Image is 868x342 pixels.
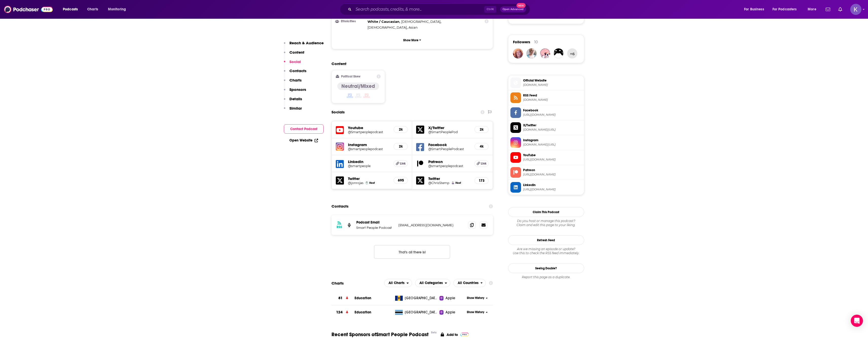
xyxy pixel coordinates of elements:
[526,48,537,58] a: elsekramer
[804,5,823,13] button: open menu
[850,4,861,15] img: User Profile
[336,35,489,45] button: Show More
[354,5,484,13] input: Search podcasts, credits, & more...
[516,3,526,8] span: New
[540,48,550,58] a: Cesar_Delgadillo
[769,5,804,13] button: open menu
[355,296,371,300] a: Education
[510,122,582,133] a: X/Twitter[DOMAIN_NAME][URL]
[510,137,582,148] a: Instagram[DOMAIN_NAME][URL]
[384,279,412,287] h2: Platforms
[369,181,375,185] span: Host
[523,188,582,191] span: https://www.linkedin.com/in/smartpeople
[428,164,470,168] h5: @smartpeoplepodcast
[348,176,390,181] h5: Twitter
[398,223,464,227] p: [EMAIL_ADDRESS][DOMAIN_NAME]
[348,147,390,151] a: @smartpeoplepodcast
[446,296,455,301] span: Apple
[398,178,403,183] h5: 695
[284,106,302,115] button: Similar
[567,48,577,58] button: +6
[338,295,343,301] h3: 81
[534,40,538,44] div: 10
[289,96,302,101] p: Details
[513,48,523,58] img: MaryEC
[465,296,489,300] button: Show History
[428,142,470,147] h5: Facebook
[337,225,342,229] h3: RSS
[523,143,582,147] span: instagram.com/smartpeoplepodcast
[510,107,582,118] a: Facebook[URL][DOMAIN_NAME]
[331,331,429,338] span: Recent Sponsors of Smart People Podcast
[523,168,582,172] span: Patreon
[401,19,440,24] span: [DEMOGRAPHIC_DATA]
[508,263,584,273] a: Seeing Double?
[428,159,470,164] h5: Patreon
[348,164,390,168] a: @smartpeople
[523,138,582,143] span: Instagram
[523,123,582,128] span: X/Twitter
[851,315,863,327] div: Open Intercom Messenger
[289,138,318,143] a: Open Website
[284,68,306,78] button: Contacts
[389,281,404,285] span: All Charts
[458,281,478,285] span: All Countries
[508,275,584,279] div: Report this page as a duplicate.
[355,310,371,314] span: Education
[367,25,407,29] span: [DEMOGRAPHIC_DATA]
[341,83,375,89] h4: Neutral/Mixed
[331,291,355,305] a: 81
[284,41,324,50] button: Reach & Audience
[4,5,53,14] img: Podchaser - Follow, Share and Rate Podcasts
[510,152,582,163] a: YouTube[URL][DOMAIN_NAME]
[428,181,449,185] a: @ChrisStemp
[467,310,484,314] span: Show History
[341,75,360,78] h2: Political Skew
[523,173,582,176] span: https://www.patreon.com/smartpeoplepodcast
[553,48,564,58] img: Emi113
[394,160,408,167] a: Link
[348,125,390,130] h5: Youtube
[523,153,582,157] span: YouTube
[523,83,582,87] span: smartpeoplepodcast.com
[479,144,484,149] h5: 4k
[446,310,455,315] span: Apple
[836,5,844,14] a: Show notifications dropdown
[510,92,582,103] a: RSS Feed[DOMAIN_NAME]
[508,219,584,223] span: Do you host or manage this podcast?
[284,124,324,134] button: Contact Podcast
[465,310,489,314] button: Show History
[289,78,302,83] p: Charts
[348,159,390,164] h5: LinkedIn
[428,147,470,151] h5: @SmartPeoplePodcast
[367,19,399,24] span: White / Caucasian
[409,25,418,29] span: Asian
[419,281,443,285] span: All Categories
[59,5,84,13] button: open menu
[452,182,454,184] img: Chris Stemp
[348,142,390,147] h5: Instagram
[284,78,302,87] button: Charts
[384,279,412,287] button: open menu
[428,130,470,134] a: @SmartPeoplePod
[403,38,418,42] p: Show More
[405,310,438,315] span: Botswana
[447,332,458,337] p: Add to
[405,296,438,301] span: Barbados
[453,279,486,287] button: open menu
[523,93,582,98] span: RSS Feed
[108,6,126,13] span: Monitoring
[393,296,439,301] a: [GEOGRAPHIC_DATA]
[523,183,582,187] span: Linkedin
[508,235,584,245] button: Refresh Feed
[510,182,582,193] a: Linkedin[URL][DOMAIN_NAME]
[439,310,465,315] a: Apple
[401,19,441,25] span: ,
